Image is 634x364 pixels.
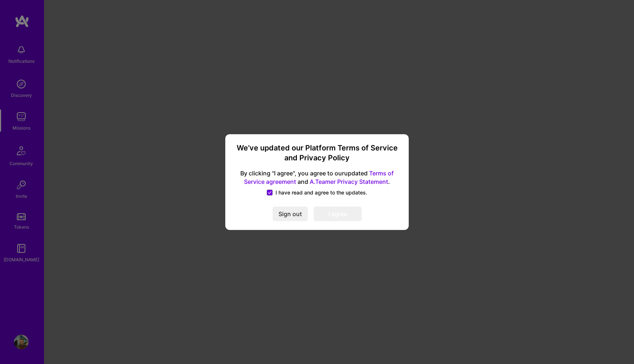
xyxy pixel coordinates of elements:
a: Terms of Service agreement [244,170,394,185]
button: I agree [314,206,362,221]
button: Sign out [273,206,308,221]
h3: We’ve updated our Platform Terms of Service and Privacy Policy [234,143,400,163]
a: A.Teamer Privacy Statement [310,178,388,185]
span: By clicking "I agree", you agree to our updated and . [234,169,400,186]
span: I have read and agree to the updates. [276,189,367,196]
